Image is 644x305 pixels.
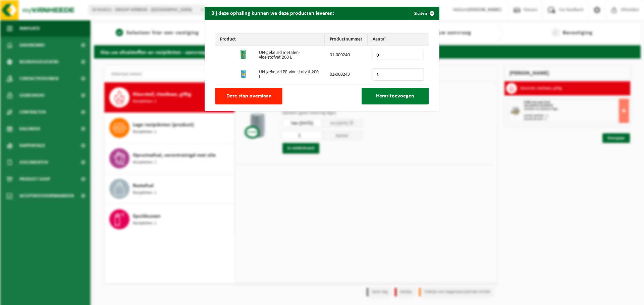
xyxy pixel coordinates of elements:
[362,88,429,104] button: Items toevoegen
[238,49,249,60] img: 01-000240
[215,88,282,104] button: Deze stap overslaan
[205,7,341,19] h2: Bij deze ophaling kunnen we deze producten leveren:
[325,46,368,65] td: 01-000240
[215,34,325,46] th: Product
[238,69,249,79] img: 01-000249
[376,93,414,99] span: Items toevoegen
[325,34,368,46] th: Productnummer
[409,7,439,20] button: Sluiten
[325,65,368,84] td: 01-000249
[254,65,325,84] td: UN-gekeurd PE-vloeistofvat 200 L
[368,34,429,46] th: Aantal
[226,93,272,99] span: Deze stap overslaan
[254,46,325,65] td: UN-gekeurd metalen-vloeistofvat 200 L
